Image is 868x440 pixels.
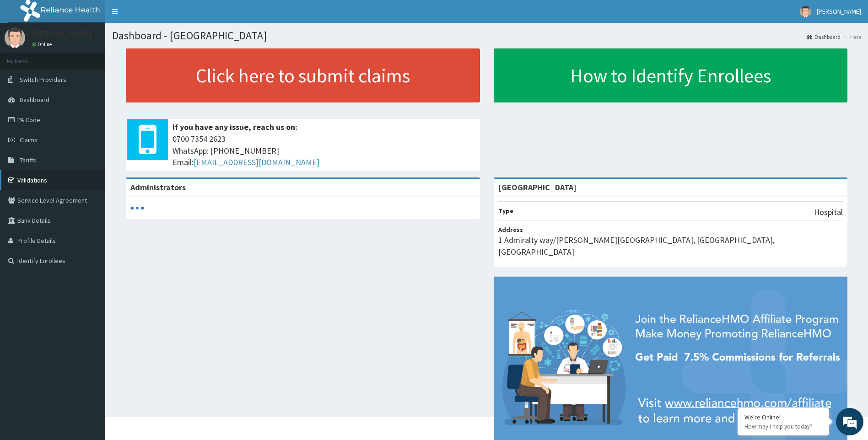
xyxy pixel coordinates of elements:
a: How to Identify Enrollees [494,48,848,102]
span: [PERSON_NAME] [817,7,861,16]
a: Online [32,41,54,48]
span: Tariffs [20,156,36,164]
span: 0700 7354 2623 WhatsApp: [PHONE_NUMBER] Email: [173,133,475,168]
p: [PERSON_NAME] [32,30,92,38]
span: Switch Providers [20,75,66,84]
a: [EMAIL_ADDRESS][DOMAIN_NAME] [194,157,319,167]
p: Hospital [814,206,843,218]
b: Administrators [130,182,186,193]
div: We're Online! [744,413,822,421]
p: 1 Admiralty way/[PERSON_NAME][GEOGRAPHIC_DATA], [GEOGRAPHIC_DATA], [GEOGRAPHIC_DATA] [498,234,843,258]
a: Click here to submit claims [126,48,480,102]
svg: audio-loading [130,201,144,215]
h1: Dashboard - [GEOGRAPHIC_DATA] [112,30,861,42]
p: How may I help you today? [744,423,822,430]
img: User Image [5,27,25,48]
span: We're online! [53,115,126,208]
b: If you have any issue, reach us on: [173,122,297,132]
div: Minimize live chat window [150,5,172,27]
a: Dashboard [807,33,841,41]
b: Address [498,225,523,234]
strong: [GEOGRAPHIC_DATA] [498,182,577,193]
img: User Image [800,6,811,17]
img: d_794563401_company_1708531726252_794563401 [17,46,37,69]
div: Chat with us now [48,51,154,63]
textarea: Type your message and hit 'Enter' [5,250,174,282]
span: Claims [20,136,38,144]
span: Dashboard [20,96,49,104]
li: Here [841,33,861,41]
b: Type [498,207,513,215]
